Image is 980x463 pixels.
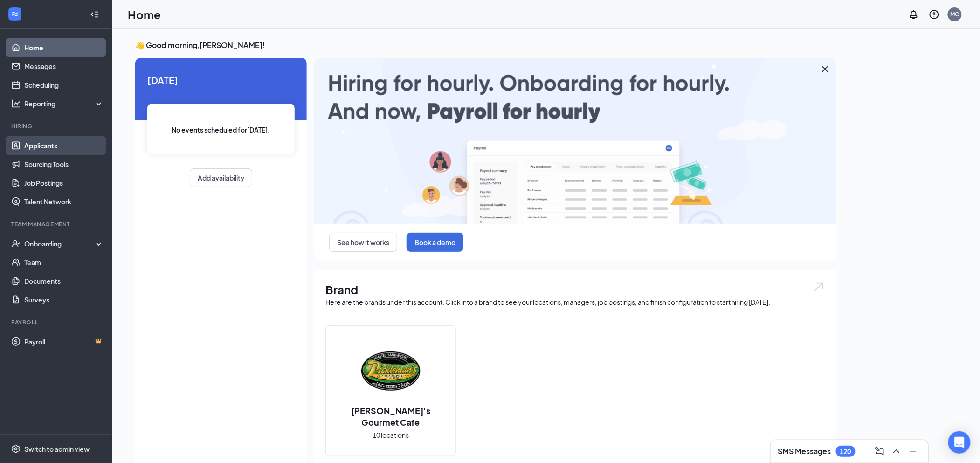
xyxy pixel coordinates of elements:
[11,239,21,248] svg: UserCheck
[24,155,104,174] a: Sourcing Tools
[24,290,104,309] a: Surveys
[90,10,99,19] svg: Collapse
[24,332,104,351] a: PayrollCrown
[11,444,21,454] svg: Settings
[24,99,104,108] div: Reporting
[840,448,851,456] div: 120
[11,122,102,130] div: Hiring
[11,318,102,326] div: Payroll
[128,7,161,22] h1: Home
[24,239,96,248] div: Onboarding
[325,281,825,297] h1: Brand
[891,446,902,457] svg: ChevronUp
[24,444,90,454] div: Switch to admin view
[361,341,421,401] img: Pickleman's Gourmet Cafe
[147,73,295,87] span: [DATE]
[135,40,836,50] h3: 👋 Good morning, [PERSON_NAME] !
[906,444,921,459] button: Minimize
[24,38,104,57] a: Home
[948,431,971,454] div: Open Intercom Messenger
[326,405,455,428] h2: [PERSON_NAME]'s Gourmet Cafe
[908,446,919,457] svg: Minimize
[889,444,904,459] button: ChevronUp
[190,168,252,187] button: Add availability
[813,281,825,292] img: open.6027fd2a22e1237b5b06.svg
[929,9,940,20] svg: QuestionInfo
[24,272,104,290] a: Documents
[329,233,397,252] button: See how it works
[24,253,104,272] a: Team
[373,430,409,440] span: 10 locations
[820,63,831,75] svg: Cross
[10,9,20,19] svg: WorkstreamLogo
[11,220,102,228] div: Team Management
[24,192,104,211] a: Talent Network
[872,444,887,459] button: ComposeMessage
[11,99,21,108] svg: Analysis
[24,136,104,155] a: Applicants
[951,10,959,18] div: MC
[325,297,825,307] div: Here are the brands under this account. Click into a brand to see your locations, managers, job p...
[172,125,270,135] span: No events scheduled for [DATE] .
[314,58,836,224] img: payroll-large.gif
[778,446,831,456] h3: SMS Messages
[24,76,104,94] a: Scheduling
[24,174,104,192] a: Job Postings
[908,9,919,20] svg: Notifications
[407,233,463,252] button: Book a demo
[874,446,885,457] svg: ComposeMessage
[24,57,104,76] a: Messages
